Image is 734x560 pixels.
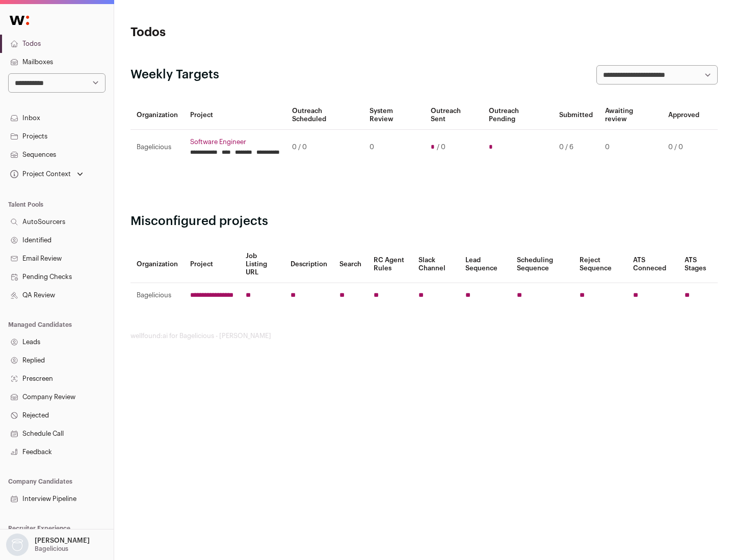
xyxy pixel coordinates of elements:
[284,246,333,283] th: Description
[459,246,511,283] th: Lead Sequence
[412,246,459,283] th: Slack Channel
[4,534,92,556] button: Open dropdown
[184,101,286,130] th: Project
[130,332,718,340] footer: wellfound:ai for Bagelicious - [PERSON_NAME]
[573,246,627,283] th: Reject Sequence
[130,283,184,308] td: Bagelicious
[627,246,678,283] th: ATS Conneced
[130,67,219,83] h2: Weekly Targets
[240,246,284,283] th: Job Listing URL
[190,138,280,146] a: Software Engineer
[6,534,29,556] img: nopic.png
[662,130,705,165] td: 0 / 0
[130,101,184,130] th: Organization
[363,130,424,165] td: 0
[286,130,363,165] td: 0 / 0
[511,246,573,283] th: Scheduling Sequence
[8,170,71,178] div: Project Context
[368,246,412,283] th: RC Agent Rules
[678,246,718,283] th: ATS Stages
[662,101,705,130] th: Approved
[130,213,718,230] h2: Misconfigured projects
[363,101,424,130] th: System Review
[8,167,85,181] button: Open dropdown
[4,10,35,31] img: Wellfound
[130,246,184,283] th: Organization
[130,130,184,165] td: Bagelicious
[35,545,68,553] p: Bagelicious
[184,246,240,283] th: Project
[286,101,363,130] th: Outreach Scheduled
[130,24,326,41] h1: Todos
[553,130,599,165] td: 0 / 6
[553,101,599,130] th: Submitted
[437,143,445,151] span: / 0
[35,537,90,545] p: [PERSON_NAME]
[425,101,483,130] th: Outreach Sent
[599,130,662,165] td: 0
[599,101,662,130] th: Awaiting review
[483,101,553,130] th: Outreach Pending
[333,246,368,283] th: Search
